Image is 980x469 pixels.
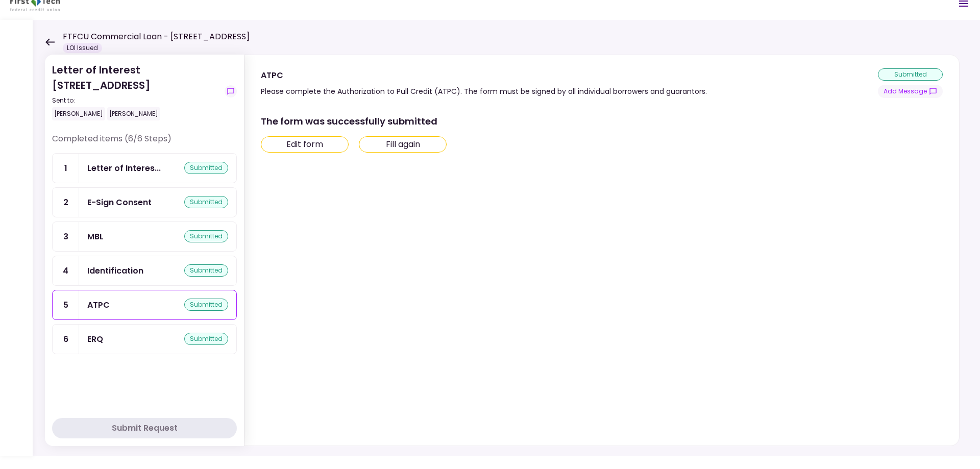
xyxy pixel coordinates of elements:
[53,154,79,183] div: 1
[53,325,79,354] div: 6
[261,114,941,128] div: The form was successfully submitted
[184,264,228,277] div: submitted
[87,264,143,277] div: Identification
[52,418,237,438] button: Submit Request
[52,187,237,217] a: 2E-Sign Consentsubmitted
[52,96,220,105] div: Sent to:
[184,333,228,345] div: submitted
[261,69,707,82] div: ATPC
[878,85,943,98] button: show-messages
[244,55,960,446] div: ATPCPlease complete the Authorization to Pull Credit (ATPC). The form must be signed by all indiv...
[184,196,228,208] div: submitted
[52,290,237,320] a: 5ATPCsubmitted
[53,256,79,285] div: 4
[184,299,228,311] div: submitted
[87,333,103,345] div: ERQ
[52,62,220,120] div: Letter of Interest [STREET_ADDRESS]
[112,422,178,434] div: Submit Request
[53,188,79,217] div: 2
[52,324,237,354] a: 6ERQsubmitted
[52,107,105,120] div: [PERSON_NAME]
[52,153,237,183] a: 1Letter of Interestsubmitted
[53,222,79,251] div: 3
[261,85,707,97] div: Please complete the Authorization to Pull Credit (ATPC). The form must be signed by all individua...
[107,107,160,120] div: [PERSON_NAME]
[359,136,447,153] button: Fill again
[87,162,161,175] div: Letter of Interest
[184,162,228,174] div: submitted
[87,299,110,311] div: ATPC
[52,221,237,252] a: 3MBLsubmitted
[261,136,349,153] button: Edit form
[225,85,237,97] button: show-messages
[184,230,228,242] div: submitted
[87,196,152,209] div: E-Sign Consent
[87,230,104,243] div: MBL
[878,68,943,81] div: submitted
[63,43,102,53] div: LOI Issued
[53,290,79,319] div: 5
[63,31,250,43] h1: FTFCU Commercial Loan - [STREET_ADDRESS]
[52,133,237,153] div: Completed items (6/6 Steps)
[52,256,237,286] a: 4Identificationsubmitted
